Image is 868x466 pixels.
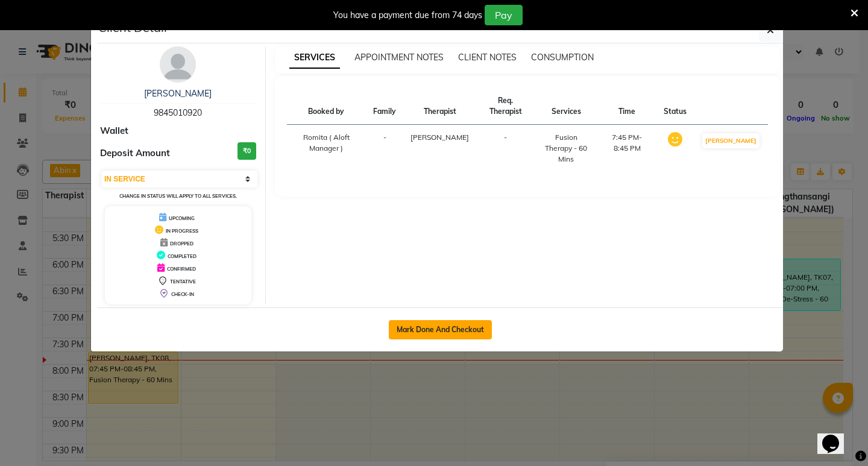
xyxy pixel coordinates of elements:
[354,52,444,63] span: APPOINTMENT NOTES
[119,193,237,199] small: Change in status will apply to all services.
[531,52,594,63] span: CONSUMPTION
[366,125,403,172] td: -
[168,253,197,259] span: COMPLETED
[154,107,202,118] span: 9845010920
[542,132,591,165] div: Fusion Therapy - 60 Mins
[170,241,193,247] span: DROPPED
[702,133,759,148] button: [PERSON_NAME]
[403,88,476,125] th: Therapist
[485,5,523,25] button: Pay
[169,215,195,221] span: UPCOMING
[171,291,194,297] span: CHECK-IN
[476,125,535,172] td: -
[476,88,535,125] th: Req. Therapist
[535,88,598,125] th: Services
[287,88,366,125] th: Booked by
[598,88,656,125] th: Time
[656,88,694,125] th: Status
[166,228,198,234] span: IN PROGRESS
[289,47,340,69] span: SERVICES
[100,146,170,160] span: Deposit Amount
[100,124,128,138] span: Wallet
[817,418,856,454] iframe: chat widget
[160,46,196,83] img: avatar
[167,266,196,272] span: CONFIRMED
[170,279,196,285] span: TENTATIVE
[598,125,656,172] td: 7:45 PM-8:45 PM
[389,320,492,339] button: Mark Done And Checkout
[366,88,403,125] th: Family
[287,125,366,172] td: Romita ( Aloft Manager )
[237,142,256,160] h3: ₹0
[410,133,469,142] span: [PERSON_NAME]
[333,9,482,22] div: You have a payment due from 74 days
[144,88,212,99] a: [PERSON_NAME]
[458,52,517,63] span: CLIENT NOTES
